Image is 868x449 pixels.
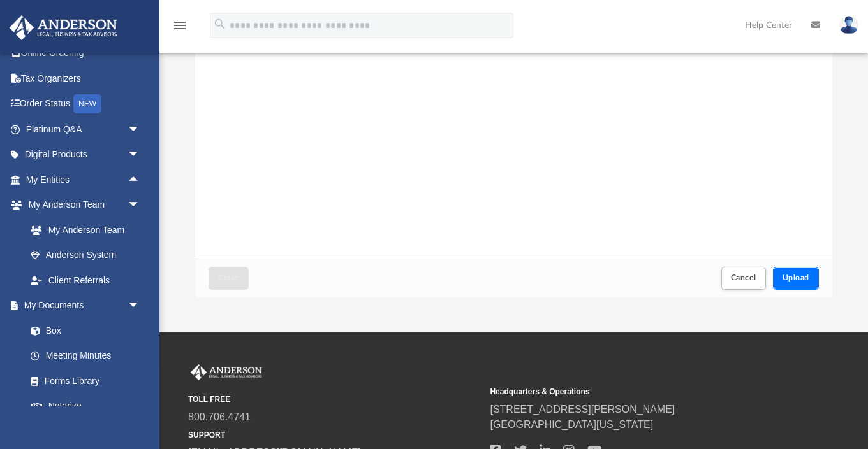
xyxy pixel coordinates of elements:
div: NEW [73,94,101,113]
a: Box [18,318,147,343]
a: Anderson System [18,243,153,268]
a: Notarize [18,394,153,419]
a: Tax Organizers [9,66,159,91]
a: Client Referrals [18,267,153,293]
span: arrow_drop_down [128,293,153,319]
button: Cancel [721,267,766,289]
button: Close [209,267,248,289]
small: TOLL FREE [188,394,481,405]
a: Order StatusNEW [9,91,159,117]
a: menu [172,24,188,33]
span: arrow_drop_down [128,142,153,168]
a: Meeting Minutes [18,343,153,369]
a: Forms Library [18,368,147,394]
a: [STREET_ADDRESS][PERSON_NAME] [490,404,675,415]
img: Anderson Advisors Platinum Portal [6,15,121,40]
span: Close [218,274,239,282]
span: arrow_drop_down [128,117,153,143]
img: User Pic [839,16,858,34]
small: SUPPORT [188,429,481,441]
i: menu [172,18,188,33]
span: arrow_drop_up [128,167,153,193]
a: My Documentsarrow_drop_down [9,293,153,318]
a: My Anderson Team [18,217,147,243]
span: Upload [783,274,809,282]
small: Headquarters & Operations [490,386,783,397]
a: 800.706.4741 [188,411,251,422]
button: Upload [773,267,819,289]
a: My Anderson Teamarrow_drop_down [9,192,153,218]
a: Digital Productsarrow_drop_down [9,142,159,167]
span: arrow_drop_down [128,192,153,218]
img: Anderson Advisors Platinum Portal [188,364,265,381]
i: search [213,17,227,31]
a: [GEOGRAPHIC_DATA][US_STATE] [490,419,653,430]
span: Cancel [731,274,756,282]
a: Platinum Q&Aarrow_drop_down [9,117,159,142]
a: My Entitiesarrow_drop_up [9,167,159,192]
